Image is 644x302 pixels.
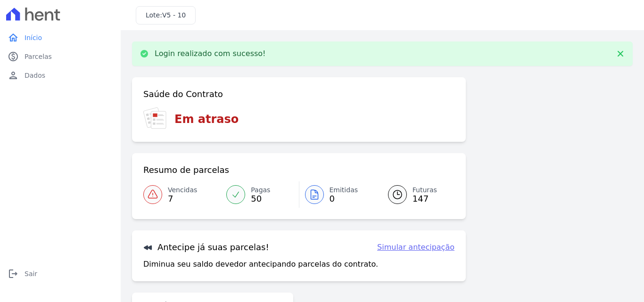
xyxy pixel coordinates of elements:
a: paidParcelas [4,47,117,66]
span: 7 [168,195,197,203]
span: Sair [25,269,37,278]
span: V5 - 10 [162,11,186,19]
a: personDados [4,66,117,85]
span: Futuras [413,185,437,195]
h3: Em atraso [174,111,239,128]
span: 50 [251,195,270,203]
h3: Saúde do Contrato [143,89,223,100]
i: paid [8,51,19,62]
a: logoutSair [4,264,117,283]
p: Diminua seu saldo devedor antecipando parcelas do contrato. [143,259,378,270]
span: Parcelas [25,52,52,61]
span: Vencidas [168,185,197,195]
span: 147 [413,195,437,203]
i: person [8,70,19,81]
a: Emitidas 0 [299,181,377,208]
h3: Resumo de parcelas [143,164,229,176]
h3: Lote: [146,10,186,20]
a: Pagas 50 [221,181,298,208]
span: Início [25,33,42,42]
i: home [8,32,19,43]
a: Vencidas 7 [143,181,221,208]
h3: Antecipe já suas parcelas! [143,242,269,253]
span: Dados [25,71,45,80]
a: Simular antecipação [377,242,454,253]
span: Pagas [251,185,270,195]
span: Emitidas [330,185,358,195]
span: 0 [330,195,358,203]
p: Login realizado com sucesso! [155,49,266,58]
a: Futuras 147 [377,181,454,208]
i: logout [8,268,19,279]
a: homeInício [4,28,117,47]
